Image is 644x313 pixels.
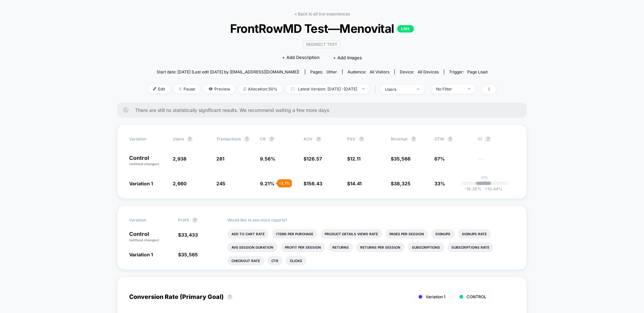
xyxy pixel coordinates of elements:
[431,229,454,239] li: Signups
[272,229,317,239] li: Items Per Purchase
[244,87,246,91] img: rebalance
[478,157,515,167] span: ---
[385,87,412,92] div: users
[135,107,514,113] span: There are still no statistically significant results. We recommend waiting a few more days
[458,229,491,239] li: Signups Rate
[267,256,282,265] li: Ctr
[347,156,361,162] span: $
[394,181,411,186] span: 38,325
[394,69,444,74] span: Device:
[310,69,337,74] div: Pages:
[436,86,463,91] div: No Filter
[260,136,266,141] span: CR
[165,21,479,36] span: FrontRowMD Test—Menovital
[478,136,515,142] span: CI
[281,243,325,252] li: Profit Per Session
[227,256,264,265] li: Checkout Rate
[321,229,382,239] li: Product Details Views Rate
[204,84,235,93] span: Preview
[481,186,502,191] span: 13.44 %
[178,217,189,223] span: Profit
[277,179,292,187] div: - 3.7 %
[328,243,353,252] li: Returns
[304,181,322,186] span: $
[129,181,153,186] span: Variation 1
[373,84,380,94] span: |
[178,252,198,257] span: $
[181,252,198,257] span: 35,565
[294,11,350,16] a: < Back to all live experiences
[362,88,365,89] img: end
[227,217,515,223] p: Would like to see more reports?
[129,252,153,257] span: Variation 1
[449,69,487,74] div: Trigger:
[426,294,445,299] span: Variation 1
[394,156,411,162] span: 35,566
[238,84,282,93] span: Allocation: 50%
[286,84,370,93] span: Latest Version: [DATE] - [DATE]
[391,156,411,162] span: $
[447,136,453,142] button: ?
[447,243,493,252] li: Subscriptions Rate
[173,136,184,141] span: users
[481,175,488,180] p: 0%
[307,156,322,162] span: 126.57
[129,155,166,167] p: Control
[148,84,170,93] span: Edit
[304,156,322,162] span: $
[350,156,361,162] span: 12.11
[356,243,405,252] li: Returns Per Session
[216,181,225,186] span: 245
[216,136,241,141] span: Transactions
[153,87,156,90] img: edit
[467,69,487,74] span: Page Load
[282,54,320,61] span: + Add Description
[216,156,224,162] span: 281
[408,243,444,252] li: Subscriptions
[465,186,481,191] span: -18.26 %
[129,217,166,223] span: Variation
[173,156,186,162] span: 2,938
[178,87,182,90] img: end
[370,69,389,74] span: All Visitors
[178,232,198,238] span: $
[411,136,416,142] button: ?
[157,69,299,74] span: Start date: [DATE] (Last edit [DATE] by [EMAIL_ADDRESS][DOMAIN_NAME])
[485,136,491,142] button: ?
[347,136,356,141] span: PSV
[173,84,200,93] span: Pause
[227,229,269,239] li: Add To Cart Rate
[467,294,486,299] span: CONTROL
[417,88,419,90] img: end
[434,136,471,142] span: OTW
[173,181,186,186] span: 2,660
[192,217,198,223] button: ?
[227,243,277,252] li: Avg Session Duration
[391,136,408,141] span: Revenue
[350,181,362,186] span: 14.41
[129,136,166,142] span: Variation
[129,238,159,242] span: (without changes)
[244,136,250,142] button: ?
[434,156,445,162] span: 67%
[326,69,337,74] span: other
[129,162,159,166] span: (without changes)
[181,232,198,238] span: 33,433
[434,181,445,186] span: 33%
[227,294,232,300] button: ?
[269,136,274,142] button: ?
[187,136,193,142] button: ?
[359,136,364,142] button: ?
[260,181,274,186] span: 9.21 %
[291,87,294,90] img: calendar
[307,181,322,186] span: 156.43
[316,136,321,142] button: ?
[385,229,428,239] li: Pages Per Session
[333,55,362,60] span: + Add Images
[397,25,414,33] p: LIVE
[391,181,411,186] span: $
[418,69,439,74] span: all devices
[304,136,313,141] span: AOV
[286,256,306,265] li: Clicks
[347,69,389,74] div: Audience:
